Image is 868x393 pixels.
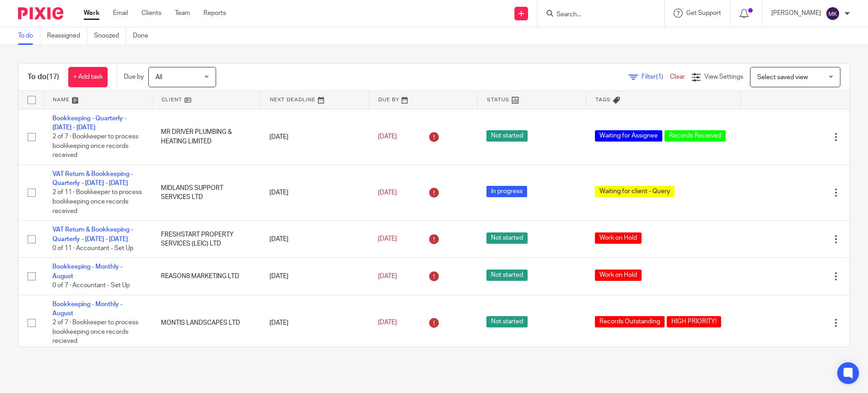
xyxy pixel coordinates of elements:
a: Reassigned [47,27,87,45]
td: [DATE] [260,258,369,295]
span: (1) [656,74,663,80]
a: Email [113,9,128,18]
span: Not started [486,232,528,244]
a: Reports [203,9,226,18]
span: 0 of 11 · Accountant - Set Up [52,245,133,251]
td: [DATE] [260,109,369,165]
h1: To do [28,72,59,82]
span: [DATE] [378,189,397,196]
span: Not started [486,316,528,327]
span: All [156,74,162,80]
span: [DATE] [378,273,397,279]
span: [DATE] [378,236,397,242]
td: REASON8 MARKETING LTD [152,258,260,295]
td: MR DRIVER PLUMBING & HEATING LIMITED [152,109,260,165]
a: Clear [670,74,685,80]
td: FRESHSTART PROPERTY SERVICES (LEIC) LTD [152,221,260,258]
img: svg%3E [826,6,840,21]
span: HIGH PRIORITY! [667,316,721,327]
a: VAT Return & Bookkeeping - Quarterly - [DATE] - [DATE] [52,227,133,242]
p: Due by [124,72,144,81]
a: Bookkeeping - Monthly - August [52,301,123,317]
a: Snoozed [94,27,126,45]
span: Waiting for client - Query [595,186,675,197]
span: Tags [595,97,611,102]
span: [DATE] [378,133,397,140]
p: [PERSON_NAME] [771,9,821,18]
span: 2 of 7 · Bookkeeper to process bookkeeping once records received [52,133,138,158]
td: MIDLANDS SUPPORT SERVICES LTD [152,165,260,220]
span: (17) [47,73,59,80]
a: Work [84,9,99,18]
a: + Add task [68,67,108,87]
span: Work on Hold [595,232,642,244]
span: 0 of 7 · Accountant - Set Up [52,282,130,289]
a: Bookkeeping - Quarterly - [DATE] - [DATE] [52,115,127,131]
a: To do [18,27,40,45]
span: Not started [486,130,528,142]
span: Filter [642,74,670,80]
a: Bookkeeping - Monthly - August [52,264,123,279]
a: Done [133,27,155,45]
a: Clients [142,9,161,18]
span: In progress [486,186,527,197]
span: Select saved view [757,74,808,80]
span: 2 of 11 · Bookkeeper to process bookkeeping once records received [52,189,142,214]
span: Waiting for Assignee [595,130,662,142]
span: View Settings [704,74,743,80]
span: 2 of 7 · Bookkeeper to process bookkeeping once records recieved [52,320,138,345]
span: Records Received [665,130,726,142]
td: [DATE] [260,221,369,258]
img: Pixie [18,7,63,19]
span: Not started [486,270,528,281]
span: Get Support [686,10,721,16]
a: VAT Return & Bookkeeping - Quarterly - [DATE] - [DATE] [52,171,133,186]
td: [DATE] [260,165,369,220]
span: [DATE] [378,320,397,326]
a: Team [175,9,190,18]
td: [DATE] [260,295,369,350]
td: MONTIS LANDSCAPES LTD [152,295,260,350]
input: Search [556,11,637,19]
span: Records Outstanding [595,316,665,327]
span: Work on Hold [595,270,642,281]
